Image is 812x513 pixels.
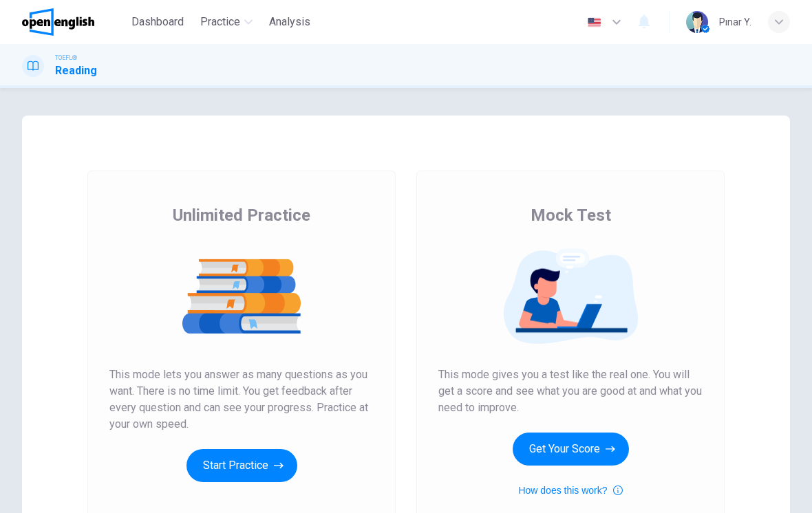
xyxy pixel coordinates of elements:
[518,482,622,499] button: How does this work?
[586,17,603,28] img: en
[109,367,374,433] span: This mode lets you answer as many questions as you want. There is no time limit. You get feedback...
[513,433,629,466] button: Get Your Score
[686,11,708,33] img: Profile picture
[126,10,189,34] button: Dashboard
[22,8,94,36] img: OpenEnglish logo
[195,10,258,34] button: Practice
[131,14,184,30] span: Dashboard
[438,367,703,416] span: This mode gives you a test like the real one. You will get a score and see what you are good at a...
[531,204,611,226] span: Mock Test
[173,204,310,226] span: Unlimited Practice
[22,8,126,36] a: OpenEnglish logo
[200,14,240,30] span: Practice
[55,53,77,63] span: TOEFL®
[719,14,751,30] div: Pınar Y.
[264,10,316,34] button: Analysis
[186,449,297,482] button: Start Practice
[269,14,310,30] span: Analysis
[55,63,97,79] h1: Reading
